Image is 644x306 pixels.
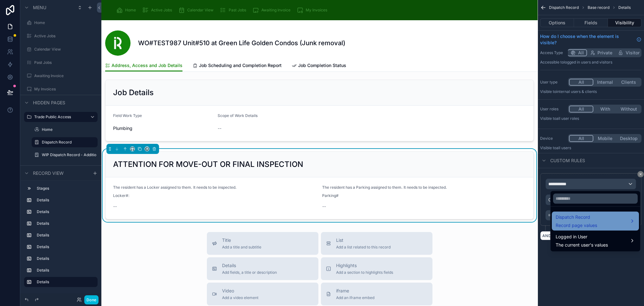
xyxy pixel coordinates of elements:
div: scrollable content [112,3,532,17]
span: Highlights [336,262,393,269]
span: Parking# [322,193,339,198]
span: Add a title and subtitle [222,245,261,250]
a: Active Jobs [140,4,176,16]
span: Record page values [556,222,597,229]
span: Job Completion Status [298,62,346,69]
span: Add a section to highlights fields [336,270,393,275]
span: Video [222,288,258,294]
span: -- [113,203,117,210]
button: DetailsAdd fields, a title or description [207,257,318,280]
span: The resident has a Locker assigned to them. It needs to be inspected. [113,185,237,190]
span: Add an iframe embed [336,295,374,300]
span: The resident has a Parking assigned to them. It needs to be inspected. [322,185,447,190]
span: Add a list related to this record [336,245,391,250]
a: Job Completion Status [292,60,346,72]
a: Awaiting Invoice [251,4,295,16]
a: Calendar View [176,4,218,16]
span: Logged in User [556,233,608,241]
a: Address, Access and Job Details [105,60,182,72]
button: iframeAdd an iframe embed [321,283,432,305]
span: The current user's values [556,242,608,248]
span: Title [222,237,261,243]
span: Dispatch Record [556,213,597,221]
span: Home [125,8,136,13]
button: TitleAdd a title and subtitle [207,232,318,255]
span: Address, Access and Job Details [112,62,182,69]
button: HighlightsAdd a section to highlights fields [321,257,432,280]
span: iframe [336,288,374,294]
span: Add fields, a title or description [222,270,277,275]
span: Add a video element [222,295,258,300]
span: -- [322,203,326,210]
span: Awaiting Invoice [261,8,290,13]
span: Locker#: [113,193,129,198]
h1: WO#TEST987 Unit#510 at Green Life Golden Condos (Junk removal) [138,39,345,47]
a: Home [114,4,140,16]
span: My Invoices [306,8,327,13]
span: List [336,237,391,243]
span: Details [222,262,277,269]
a: Job Scheduling and Completion Report [193,60,282,72]
button: ListAdd a list related to this record [321,232,432,255]
a: Past Jobs [218,4,251,16]
span: Active Jobs [151,8,172,13]
button: VideoAdd a video element [207,283,318,305]
h2: ATTENTION FOR MOVE-OUT OR FINAL INSPECTION [113,159,303,169]
span: Calendar View [187,8,214,13]
span: Job Scheduling and Completion Report [199,62,282,69]
span: Past Jobs [229,8,246,13]
a: My Invoices [295,4,332,16]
